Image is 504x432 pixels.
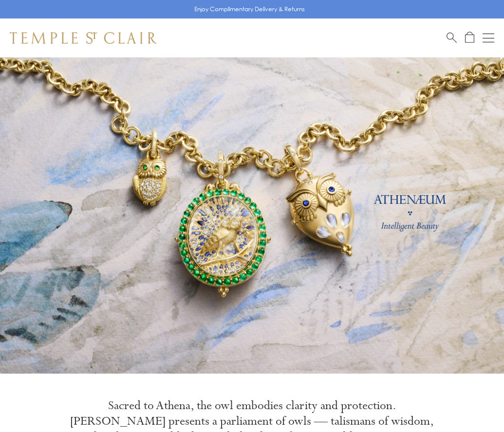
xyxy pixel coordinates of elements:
button: Open navigation [483,32,494,44]
img: Temple St. Clair [10,32,157,44]
a: Open Shopping Bag [465,32,474,44]
p: Enjoy Complimentary Delivery & Returns [194,4,305,14]
a: Search [447,32,457,44]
